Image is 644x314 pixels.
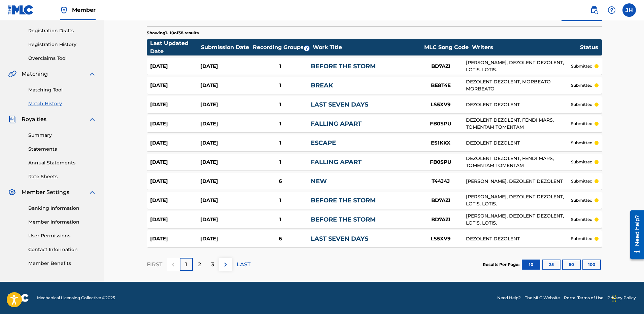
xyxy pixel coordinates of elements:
a: FALLING APART [311,120,362,127]
button: 10 [522,260,540,270]
div: [DATE] [200,101,250,109]
button: 25 [542,260,561,270]
img: right [222,261,230,269]
div: Recording Groups [252,43,312,51]
p: submitted [571,178,592,184]
a: Contact Information [28,246,96,253]
div: 1 [250,82,311,89]
div: LS5XV9 [415,101,466,109]
a: FALLING APART [311,158,362,166]
div: DEZOLENT DEZOLENT [466,235,571,242]
a: BREAK [311,82,333,89]
div: [DATE] [150,158,200,166]
img: Top Rightsholder [60,6,68,14]
div: Help [605,3,618,17]
p: submitted [571,102,592,108]
div: Writers [472,43,580,51]
div: [PERSON_NAME], DEZOLENT DEZOLENT [466,178,571,185]
p: submitted [571,236,592,242]
a: BEFORE THE STORM [311,197,376,204]
a: Banking Information [28,205,96,212]
a: Rate Sheets [28,173,96,180]
div: [DATE] [150,120,200,128]
p: Showing 1 - 10 of 38 results [147,30,199,36]
a: Statements [28,146,96,153]
a: Overclaims Tool [28,55,96,62]
div: BD7AZI [415,63,466,70]
div: [DATE] [200,178,250,185]
div: User Menu [622,3,636,17]
div: [DATE] [200,235,250,243]
div: ES1KKX [415,139,466,147]
p: submitted [571,197,592,203]
div: 6 [250,235,311,243]
div: Work Title [313,43,420,51]
a: NEW [311,178,327,185]
p: submitted [571,63,592,69]
div: [DATE] [200,63,250,70]
div: [DATE] [200,120,250,128]
div: [DATE] [150,216,200,224]
p: 3 [211,261,214,269]
img: search [590,6,598,14]
a: Portal Terms of Use [564,295,603,301]
div: [DATE] [150,139,200,147]
p: submitted [571,82,592,88]
a: LAST SEVEN DAYS [311,101,368,108]
span: Member Settings [22,188,69,196]
div: [DATE] [200,158,250,166]
img: Royalties [8,115,16,123]
div: Submission Date [201,43,251,51]
button: 50 [562,260,581,270]
div: DEZOLENT DEZOLENT [466,101,571,108]
div: [DATE] [150,101,200,109]
div: BD7AZI [415,216,466,224]
div: 1 [250,101,311,109]
iframe: Chat Widget [610,282,644,314]
div: 1 [250,197,311,204]
a: Public Search [587,3,601,17]
p: submitted [571,217,592,223]
div: [PERSON_NAME], DEZOLENT DEZOLENT, LOTIS. LOTIS. [466,212,571,227]
div: [PERSON_NAME], DEZOLENT DEZOLENT, LOTIS. LOTIS. [466,59,571,73]
div: [DATE] [150,178,200,185]
div: FB0SPU [415,158,466,166]
div: DEZOLENT DEZOLENT, FENDI MARS, TOMENTAM TOMENTAM [466,117,571,131]
p: submitted [571,121,592,127]
p: LAST [237,261,250,269]
a: Annual Statements [28,159,96,166]
a: The MLC Website [525,295,560,301]
div: 1 [250,216,311,224]
div: [DATE] [150,197,200,204]
button: 100 [582,260,601,270]
div: Drag [612,288,616,309]
div: LS5XV9 [415,235,466,243]
div: 6 [250,178,311,185]
img: help [608,6,616,14]
div: 1 [250,139,311,147]
p: 2 [198,261,201,269]
a: Member Information [28,219,96,226]
img: expand [88,115,96,123]
div: Last Updated Date [150,39,201,55]
a: Registration History [28,41,96,48]
div: [DATE] [200,139,250,147]
img: MLC Logo [8,5,34,15]
div: Status [580,43,598,51]
span: ? [304,46,309,51]
img: expand [88,188,96,196]
a: BEFORE THE STORM [311,216,376,223]
a: Registration Drafts [28,27,96,34]
a: ESCAPE [311,139,336,147]
span: Royalties [22,115,46,123]
div: [DATE] [200,216,250,224]
a: BEFORE THE STORM [311,63,376,70]
p: FIRST [147,261,162,269]
span: Member [72,6,96,14]
div: [PERSON_NAME], DEZOLENT DEZOLENT, LOTIS. LOTIS. [466,193,571,207]
a: User Permissions [28,232,96,239]
div: BE8T4E [415,82,466,89]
